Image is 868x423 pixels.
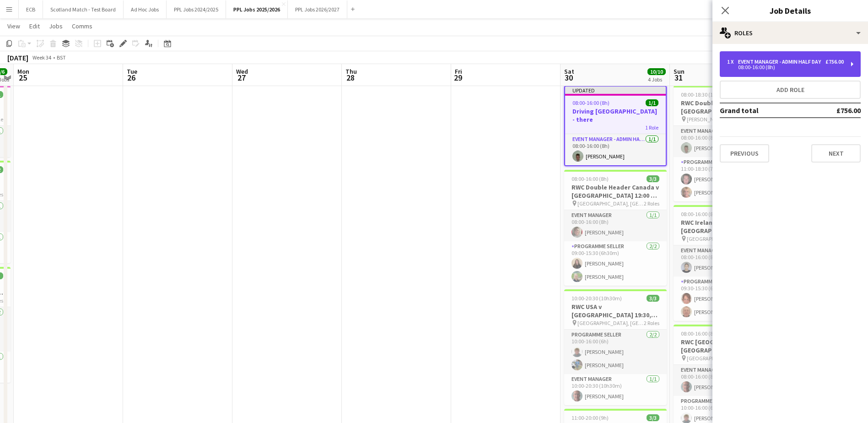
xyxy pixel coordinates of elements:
span: 3/3 [647,175,659,182]
span: 3/3 [647,414,659,421]
span: 11:00-20:00 (9h) [571,414,609,421]
div: Event Manager - Admin Half Day [738,59,825,65]
span: Fri [455,67,462,76]
a: Comms [68,20,96,32]
span: Mon [17,67,29,76]
div: 08:00-16:00 (8h) [727,65,844,70]
button: PPL Jobs 2026/2027 [288,0,347,18]
app-card-role: Event Manager1/108:00-16:00 (8h)[PERSON_NAME] [674,365,776,396]
a: Edit [26,20,43,32]
app-job-card: 08:00-16:00 (8h)3/3RWC Ireland v [GEOGRAPHIC_DATA] 12:00, [GEOGRAPHIC_DATA] [GEOGRAPHIC_DATA], [G... [674,205,776,321]
a: Jobs [45,20,66,32]
button: PPL Jobs 2024/2025 [167,0,226,18]
span: Week 34 [30,54,53,61]
span: 08:00-16:00 (8h) [572,99,609,106]
span: 31 [672,72,685,83]
span: Comms [72,22,92,30]
span: 08:00-16:00 (8h) [571,175,609,182]
div: £756.00 [825,59,844,65]
span: 08:00-16:00 (8h) [681,211,718,217]
span: 29 [453,72,462,83]
span: Jobs [49,22,63,30]
app-job-card: 08:00-18:30 (10h30m)3/3RWC Double Header [GEOGRAPHIC_DATA] v [GEOGRAPHIC_DATA] 14:00 & France v [... [674,86,776,201]
h3: RWC Double Header [GEOGRAPHIC_DATA] v [GEOGRAPHIC_DATA] 14:00 & France v [GEOGRAPHIC_DATA] 16:45 ... [674,99,776,115]
div: 1 x [727,59,738,65]
span: View [7,22,20,30]
app-job-card: 08:00-16:00 (8h)3/3RWC Double Header Canada v [GEOGRAPHIC_DATA] 12:00 & Scotland v [GEOGRAPHIC_DA... [564,170,667,286]
h3: RWC Double Header Canada v [GEOGRAPHIC_DATA] 12:00 & Scotland v [GEOGRAPHIC_DATA] 14:45 - [GEOGRA... [564,183,667,200]
app-card-role: Programme Seller2/209:30-15:30 (6h)[PERSON_NAME][PERSON_NAME] [674,277,776,321]
span: 1 Role [645,124,658,131]
span: 3/3 [647,295,659,302]
span: 28 [344,72,357,83]
app-card-role: Programme Seller2/209:00-15:30 (6h30m)[PERSON_NAME][PERSON_NAME] [564,241,667,286]
span: 10:00-20:30 (10h30m) [571,295,622,302]
app-card-role: Programme Seller2/210:00-16:00 (6h)[PERSON_NAME][PERSON_NAME] [564,330,667,374]
app-card-role: Event Manager1/108:00-16:00 (8h)[PERSON_NAME] [564,210,667,241]
span: Tue [127,67,137,76]
span: 1/1 [646,99,658,106]
td: £756.00 [806,103,861,118]
span: [GEOGRAPHIC_DATA], [GEOGRAPHIC_DATA] [687,235,753,242]
div: BST [57,54,66,61]
span: 2 Roles [644,200,659,207]
app-job-card: 10:00-20:30 (10h30m)3/3RWC USA v [GEOGRAPHIC_DATA] 19:30, [GEOGRAPHIC_DATA] [GEOGRAPHIC_DATA], [G... [564,289,667,405]
span: 26 [125,72,137,83]
div: Roles [712,22,868,44]
span: 08:00-18:30 (10h30m) [681,91,731,98]
button: Add role [720,81,861,99]
app-card-role: Event Manager1/108:00-16:00 (8h)[PERSON_NAME] [674,245,776,277]
h3: RWC [GEOGRAPHIC_DATA] v [GEOGRAPHIC_DATA] 15:30, [GEOGRAPHIC_DATA] [674,338,776,354]
app-job-card: Updated08:00-16:00 (8h)1/1Driving [GEOGRAPHIC_DATA] - there1 RoleEvent Manager - Admin Half Day1/... [564,86,667,166]
button: Next [811,144,861,163]
button: Previous [720,144,769,163]
span: 30 [563,72,574,83]
span: 2 Roles [644,320,659,326]
span: Edit [29,22,40,30]
a: View [4,20,24,32]
span: 27 [235,72,248,83]
div: [DATE] [7,53,28,62]
app-card-role: Event Manager1/108:00-16:00 (8h)[PERSON_NAME] [674,126,776,157]
h3: RWC Ireland v [GEOGRAPHIC_DATA] 12:00, [GEOGRAPHIC_DATA] [674,218,776,235]
div: 4 Jobs [648,76,665,83]
h3: RWC USA v [GEOGRAPHIC_DATA] 19:30, [GEOGRAPHIC_DATA] [564,303,667,319]
span: Sun [674,67,685,76]
span: [PERSON_NAME], [GEOGRAPHIC_DATA] [687,116,753,123]
span: [GEOGRAPHIC_DATA], [GEOGRAPHIC_DATA] [687,355,753,362]
span: 10/10 [647,68,666,75]
span: [GEOGRAPHIC_DATA], [GEOGRAPHIC_DATA] [577,200,644,207]
button: Ad Hoc Jobs [124,0,167,18]
app-card-role: Programme Seller2/211:00-18:30 (7h30m)[PERSON_NAME][PERSON_NAME] [674,157,776,201]
app-card-role: Event Manager1/110:00-20:30 (10h30m)[PERSON_NAME] [564,374,667,405]
button: PPL Jobs 2025/2026 [226,0,288,18]
button: ECB [19,0,43,18]
h3: Job Details [712,5,868,16]
td: Grand total [720,103,806,118]
app-card-role: Event Manager - Admin Half Day1/108:00-16:00 (8h)[PERSON_NAME] [565,134,666,165]
span: [GEOGRAPHIC_DATA], [GEOGRAPHIC_DATA] [577,320,644,326]
span: 25 [16,72,29,83]
h3: Driving [GEOGRAPHIC_DATA] - there [565,107,666,124]
span: 08:00-16:00 (8h) [681,330,718,337]
span: Thu [345,67,357,76]
span: Sat [564,67,574,76]
button: Scotland Match - Test Board [43,0,124,18]
div: Updated [565,87,666,94]
span: Wed [236,67,248,76]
